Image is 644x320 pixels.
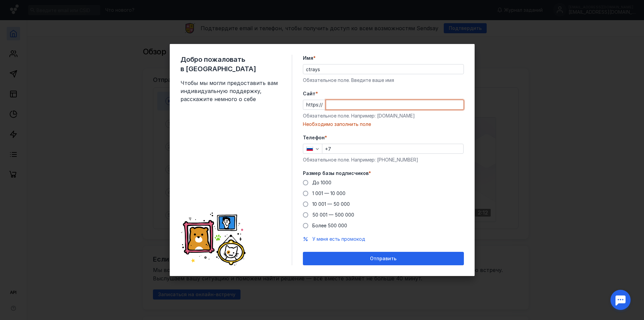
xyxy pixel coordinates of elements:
[312,180,331,185] span: До 1000
[312,201,350,207] span: 10 001 — 50 000
[303,55,313,61] span: Имя
[303,77,464,84] div: Обязательное поле. Введите ваше имя
[312,212,354,218] span: 50 001 — 500 000
[303,121,464,128] div: Необходимо заполнить поле
[370,256,396,262] span: Отправить
[180,79,281,103] span: Чтобы мы могли предоставить вам индивидуальную поддержку, расскажите немного о себе
[312,236,365,242] span: У меня есть промокод
[180,55,281,74] span: Добро пожаловать в [GEOGRAPHIC_DATA]
[312,223,347,228] span: Более 500 000
[303,112,464,119] div: Обязательное поле. Например: [DOMAIN_NAME]
[312,190,345,196] span: 1 001 — 10 000
[303,156,464,163] div: Обязательное поле. Например: [PHONE_NUMBER]
[303,252,464,265] button: Отправить
[312,236,365,242] button: У меня есть промокод
[303,90,316,97] span: Cайт
[303,134,325,141] span: Телефон
[303,170,369,177] span: Размер базы подписчиков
